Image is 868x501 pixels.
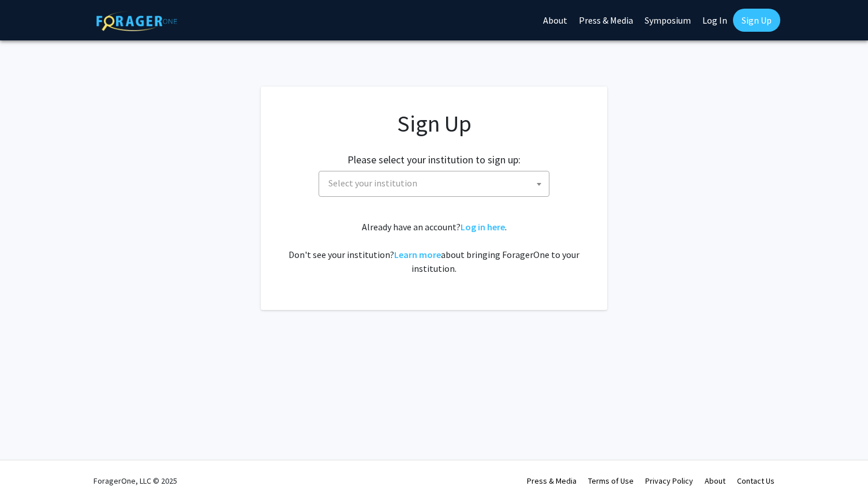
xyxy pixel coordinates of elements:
[461,221,505,233] a: Log in here
[93,461,177,501] div: ForagerOne, LLC © 2025
[328,177,417,189] span: Select your institution
[733,9,780,32] a: Sign Up
[96,11,177,31] img: ForagerOne Logo
[284,220,584,275] div: Already have an account? . Don't see your institution? about bringing ForagerOne to your institut...
[645,476,693,486] a: Privacy Policy
[394,249,441,260] a: Learn more about bringing ForagerOne to your institution
[319,171,549,197] span: Select your institution
[588,476,634,486] a: Terms of Use
[347,154,521,166] h2: Please select your institution to sign up:
[527,476,577,486] a: Press & Media
[284,110,584,137] h1: Sign Up
[737,476,775,486] a: Contact Us
[324,171,549,195] span: Select your institution
[705,476,725,486] a: About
